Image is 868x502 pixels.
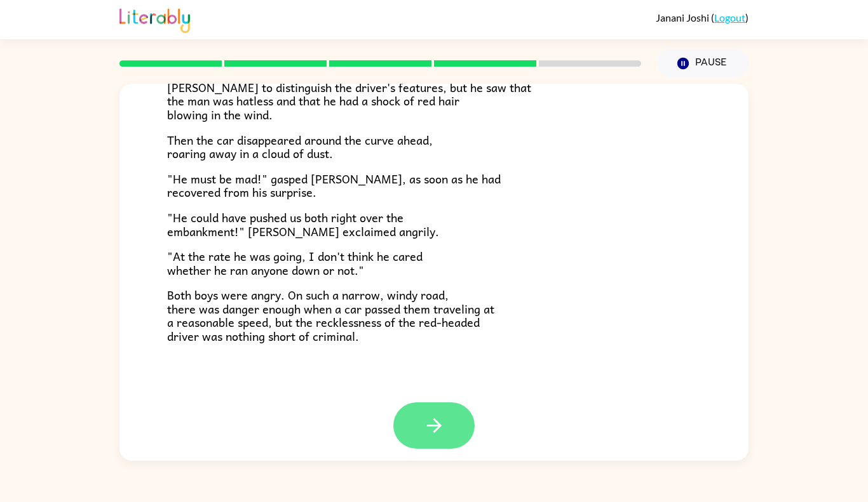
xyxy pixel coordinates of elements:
[119,5,190,33] img: Literably
[167,247,423,279] span: "At the rate he was going, I don't think he cared whether he ran anyone down or not."
[167,131,433,163] span: Then the car disappeared around the curve ahead, roaring away in a cloud of dust.
[167,169,501,202] span: "He must be mad!" gasped [PERSON_NAME], as soon as he had recovered from his surprise.
[656,49,749,78] button: Pause
[167,208,439,241] span: "He could have pushed us both right over the embankment!" [PERSON_NAME] exclaimed angrily.
[714,11,745,23] a: Logout
[656,11,711,23] span: Janani Joshi
[167,64,531,124] span: The car was traveling at too great a speed to allow [PERSON_NAME] to distinguish the driver's fea...
[656,11,749,23] div: ( )
[167,286,494,345] span: Both boys were angry. On such a narrow, windy road, there was danger enough when a car passed the...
